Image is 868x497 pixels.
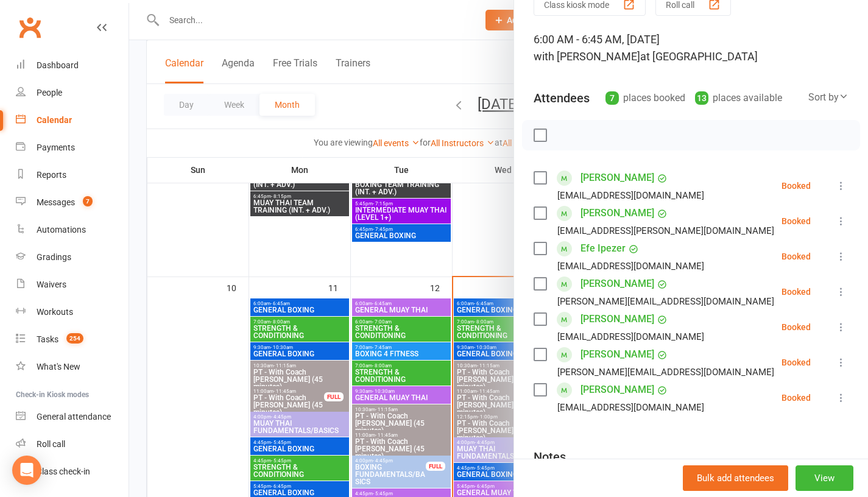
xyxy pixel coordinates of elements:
div: Booked [782,217,811,225]
div: Payments [37,143,75,152]
div: places available [695,90,782,107]
div: Booked [782,323,811,331]
button: View [796,465,853,491]
a: Tasks 254 [16,326,129,353]
a: [PERSON_NAME] [580,345,654,364]
a: People [16,79,129,107]
div: Booked [782,287,811,296]
a: Gradings [16,244,129,271]
div: Roll call [37,439,65,449]
div: Notes [534,448,566,465]
div: Reports [37,170,66,180]
div: Booked [782,182,811,190]
span: at [GEOGRAPHIC_DATA] [640,50,758,63]
a: [PERSON_NAME] [580,380,654,400]
div: Sort by [808,90,849,105]
div: Dashboard [37,60,79,70]
div: [EMAIL_ADDRESS][DOMAIN_NAME] [557,188,704,203]
div: Tasks [37,334,58,344]
div: 7 [605,91,619,105]
div: [EMAIL_ADDRESS][DOMAIN_NAME] [557,400,704,415]
div: [PERSON_NAME][EMAIL_ADDRESS][DOMAIN_NAME] [557,294,774,309]
a: Payments [16,134,129,161]
a: Calendar [16,107,129,134]
button: Bulk add attendees [683,465,788,491]
a: General attendance kiosk mode [16,403,129,431]
div: 6:00 AM - 6:45 AM, [DATE] [534,31,849,65]
div: Workouts [37,307,73,317]
div: Booked [782,393,811,402]
div: Booked [782,358,811,367]
div: [EMAIL_ADDRESS][DOMAIN_NAME] [557,258,704,274]
a: Waivers [16,271,129,298]
a: Automations [16,216,129,244]
div: Booked [782,252,811,261]
a: Dashboard [16,52,129,79]
a: Messages 7 [16,189,129,216]
div: Attendees [534,90,590,107]
div: Gradings [37,252,71,262]
a: Clubworx [15,12,45,43]
div: Messages [37,197,75,207]
a: Roll call [16,431,129,458]
span: 7 [83,196,93,206]
div: General attendance [37,412,111,421]
div: Waivers [37,280,66,289]
div: places booked [605,90,685,107]
div: What's New [37,362,80,372]
div: Calendar [37,115,72,125]
a: [PERSON_NAME] [580,168,654,188]
div: [PERSON_NAME][EMAIL_ADDRESS][DOMAIN_NAME] [557,364,774,380]
div: Automations [37,225,86,234]
span: 254 [66,333,83,344]
a: Class kiosk mode [16,458,129,485]
a: Workouts [16,298,129,326]
div: Open Intercom Messenger [12,456,41,485]
div: [EMAIL_ADDRESS][PERSON_NAME][DOMAIN_NAME] [557,223,774,239]
a: Reports [16,161,129,189]
span: with [PERSON_NAME] [534,50,640,63]
a: What's New [16,353,129,381]
a: Efe Ipezer [580,239,626,258]
div: 13 [695,91,708,105]
a: [PERSON_NAME] [580,309,654,329]
div: [EMAIL_ADDRESS][DOMAIN_NAME] [557,329,704,345]
a: [PERSON_NAME] [580,203,654,223]
div: People [37,88,62,97]
div: Class check-in [37,467,90,476]
a: [PERSON_NAME] [580,274,654,294]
